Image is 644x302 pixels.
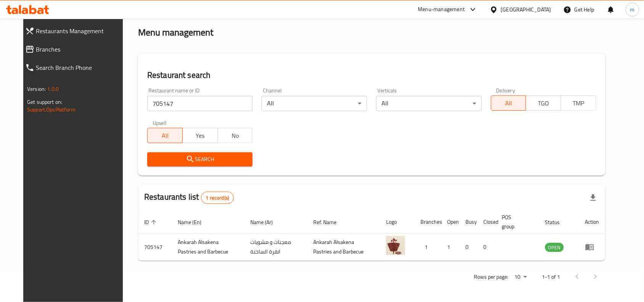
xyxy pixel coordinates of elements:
[313,218,346,227] span: Ref. Name
[144,218,159,227] span: ID
[245,234,308,261] td: معجنات و مشويات انقرة الساخنة
[147,152,253,166] button: Search
[27,84,46,94] span: Version:
[186,130,215,141] span: Yes
[545,243,564,252] span: OPEN
[153,120,167,126] label: Upsell
[138,26,213,39] h2: Menu management
[491,95,526,111] button: All
[501,5,551,14] div: [GEOGRAPHIC_DATA]
[414,210,441,234] th: Branches
[376,96,481,111] div: All
[147,69,596,81] h2: Restaurant search
[579,210,605,234] th: Action
[19,22,131,40] a: Restaurants Management
[441,210,459,234] th: Open
[201,194,234,202] span: 1 record(s)
[459,210,478,234] th: Busy
[144,191,234,204] h2: Restaurants list
[36,45,125,54] span: Branches
[19,40,131,58] a: Branches
[221,130,250,141] span: No
[564,98,593,109] span: TMP
[561,95,596,111] button: TMP
[182,128,218,143] button: Yes
[526,95,561,111] button: TGO
[584,189,602,207] div: Export file
[153,155,246,164] span: Search
[138,210,605,261] table: enhanced table
[27,105,76,115] a: Support.OpsPlatform
[459,234,478,261] td: 0
[27,97,62,107] span: Get support on:
[478,234,496,261] td: 0
[172,234,245,261] td: Ankarah Alsakena Pastries and Barbecue
[545,243,564,252] div: OPEN
[441,234,459,261] td: 1
[178,218,211,227] span: Name (En)
[529,98,558,109] span: TGO
[307,234,380,261] td: Ankarah Alsakena Pastries and Barbecue
[496,88,515,93] label: Delivery
[494,98,523,109] span: All
[19,58,131,77] a: Search Branch Phone
[147,128,183,143] button: All
[147,96,253,111] input: Search for restaurant name or ID..
[542,272,560,282] p: 1-1 of 1
[414,234,441,261] td: 1
[418,5,465,14] div: Menu-management
[251,218,283,227] span: Name (Ar)
[478,210,496,234] th: Closed
[630,5,635,14] span: m
[217,128,253,143] button: No
[585,242,599,252] div: Menu
[262,96,367,111] div: All
[502,213,530,231] span: POS group
[474,272,509,282] p: Rows per page:
[386,236,405,255] img: Ankarah Alsakena Pastries and Barbecue
[36,63,125,72] span: Search Branch Phone
[512,271,530,283] div: Rows per page:
[545,218,570,227] span: Status
[380,210,414,234] th: Logo
[36,26,125,36] span: Restaurants Management
[151,130,180,141] span: All
[47,84,59,94] span: 1.0.0
[201,192,234,204] div: Total records count
[138,234,172,261] td: 705147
